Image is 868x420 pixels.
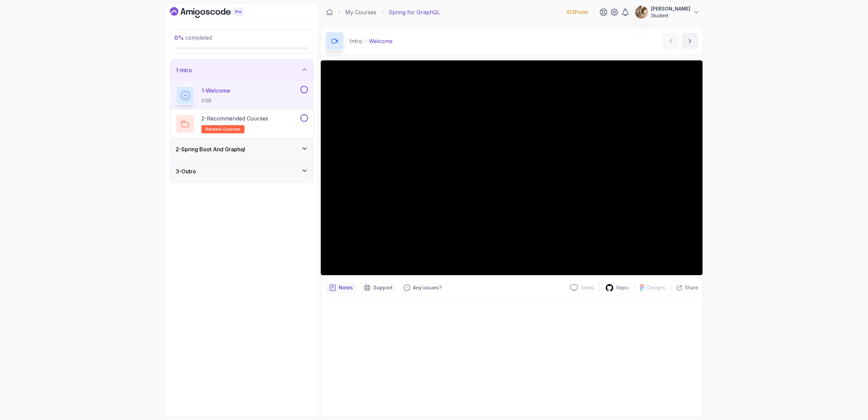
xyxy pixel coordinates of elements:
[651,5,690,12] p: [PERSON_NAME]
[360,282,397,293] button: Support button
[201,97,230,104] p: 0:59
[325,282,357,293] button: notes button
[170,59,313,81] button: 1-Intro
[616,284,629,291] p: Repo
[176,86,308,105] button: 1-Welcome0:59
[682,33,698,49] button: next content
[176,145,245,153] h3: 2 - Spring Boot And Graphql
[635,5,700,19] button: user profile image[PERSON_NAME]Student
[174,34,212,41] span: completed
[663,33,679,49] button: previous content
[635,6,648,19] img: user profile image
[600,284,634,292] a: Repo
[399,282,446,293] button: Feedback button
[174,34,184,41] span: 0 %
[176,114,308,133] button: 2-Recommended Coursesrelated-courses
[685,284,698,291] p: Share
[176,167,196,175] h3: 3 - Outro
[671,284,698,291] button: Share
[205,127,240,132] span: related-courses
[369,37,393,45] p: Welcome
[321,60,703,275] iframe: 1 - Hi
[326,9,333,16] a: Dashboard
[345,8,376,16] a: My Courses
[413,284,441,291] p: Any issues?
[651,12,690,19] p: Student
[389,8,440,16] p: Spring for GraphQL
[170,7,259,18] a: Dashboard
[647,284,665,291] p: Designs
[339,284,353,291] p: Notes
[373,284,393,291] p: Support
[170,138,313,160] button: 2-Spring Boot And Graphql
[201,87,230,95] p: 1 - Welcome
[176,66,192,74] h3: 1 - Intro
[566,9,588,16] p: 423 Points
[201,114,268,122] p: 2 - Recommended Courses
[350,37,362,45] p: Intro
[170,160,313,182] button: 3-Outro
[580,284,594,291] p: Slides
